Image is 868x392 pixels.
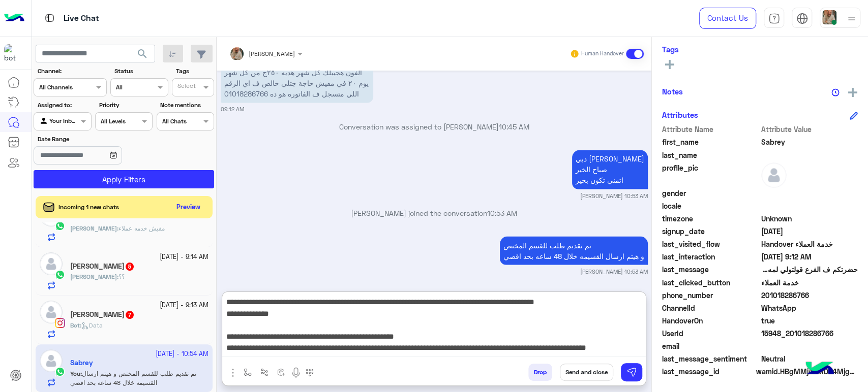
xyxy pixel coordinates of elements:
[662,201,759,211] span: locale
[802,351,837,387] img: hulul-logo.png
[662,110,698,119] h6: Attributes
[487,208,517,217] span: 10:53 AM
[81,321,103,329] span: Data
[761,251,858,262] span: 2025-09-21T06:12:53.155Z
[136,48,148,60] span: search
[796,13,808,24] img: tab
[40,301,63,323] img: defaultAdmin.png
[662,162,759,186] span: profile_pic
[831,88,840,96] img: notes
[55,270,65,280] img: WhatsApp
[560,364,613,381] button: Send and close
[34,170,214,188] button: Apply Filters
[761,226,858,237] span: 2025-08-10T13:58:17.988Z
[662,277,759,288] span: last_clicked_button
[768,13,780,24] img: tab
[160,301,208,310] small: [DATE] - 9:13 AM
[528,364,552,381] button: Drop
[260,368,268,376] img: Trigger scenario
[221,121,648,132] p: Conversation was assigned to [PERSON_NAME]
[55,221,65,231] img: WhatsApp
[761,201,858,211] span: null
[626,367,637,377] img: send message
[172,200,205,215] button: Preview
[662,264,759,275] span: last_message
[848,88,857,97] img: add
[761,328,858,339] span: 15948_201018286766
[43,12,56,24] img: tab
[277,368,285,376] img: create order
[662,45,858,54] h6: Tags
[662,251,759,262] span: last_interaction
[130,45,155,67] button: search
[761,239,858,249] span: Handover خدمة العملاء
[70,321,81,329] b: :
[176,67,213,76] label: Tags
[290,367,302,379] img: send voice note
[273,364,290,380] button: create order
[662,315,759,326] span: HandoverOn
[756,366,858,377] span: wamid.HBgMMjAxMDE4Mjg2NzY2FQIAEhggQUNFM0YwMTM5RUMyOUJFNUYzQzJFNTY4NUYwQjNBREUA
[822,10,836,24] img: userImage
[227,367,239,379] img: send attachment
[662,290,759,301] span: phone_number
[761,290,858,301] span: 201018286766
[662,213,759,224] span: timezone
[761,303,858,313] span: 2
[572,150,648,189] p: 21/9/2025, 10:53 AM
[761,353,858,364] span: 0
[244,368,252,376] img: select flow
[221,207,648,218] p: [PERSON_NAME] joined the conversation
[761,264,858,275] span: حضرتكم ف الفرع قولتولي لمه تشتري وتامن ع الفون هجيبلك كل شهر هديه ٢٥٠ج من كل شهر يوم ٢٠ في مفيش ح...
[221,53,373,103] p: 21/9/2025, 9:12 AM
[221,105,244,113] small: 09:12 AM
[40,252,63,275] img: defaultAdmin.png
[70,224,117,232] span: [PERSON_NAME]
[4,8,24,29] img: Logo
[126,311,134,319] span: 7
[70,262,135,271] h5: Mahmoud Reda
[662,353,759,364] span: last_message_sentiment
[761,162,787,188] img: defaultAdmin.png
[662,341,759,351] span: email
[55,318,65,328] img: Instagram
[38,135,152,144] label: Date Range
[99,101,152,110] label: Priority
[256,364,273,380] button: Trigger scenario
[580,191,648,200] small: [PERSON_NAME] 10:53 AM
[70,273,118,280] b: :
[70,273,117,280] span: [PERSON_NAME]
[64,12,99,25] p: Live Chat
[581,50,624,58] small: Human Handover
[70,321,80,329] span: Bot
[114,67,167,76] label: Status
[126,263,134,271] span: 5
[70,310,135,319] h5: Nahed Mohamed
[499,122,529,131] span: 10:45 AM
[118,273,125,280] span: ؟؟
[662,226,759,237] span: signup_date
[70,224,118,232] b: :
[240,364,256,380] button: select flow
[160,252,208,262] small: [DATE] - 9:14 AM
[580,267,648,275] small: [PERSON_NAME] 10:53 AM
[58,203,119,212] span: Incoming 1 new chats
[761,315,858,326] span: true
[764,8,784,29] a: tab
[38,101,90,110] label: Assigned to:
[662,328,759,339] span: UserId
[249,50,295,57] span: [PERSON_NAME]
[761,277,858,288] span: خدمة العملاء
[662,137,759,147] span: first_name
[662,87,683,96] h6: Notes
[4,44,22,62] img: 1403182699927242
[761,137,858,147] span: Sabrey
[176,81,196,93] div: Select
[662,239,759,249] span: last_visited_flow
[500,236,648,265] p: 21/9/2025, 10:53 AM
[118,224,165,232] span: مفيش خدمه عملاء
[761,341,858,351] span: null
[761,213,858,224] span: Unknown
[662,150,759,160] span: last_name
[38,67,106,76] label: Channel:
